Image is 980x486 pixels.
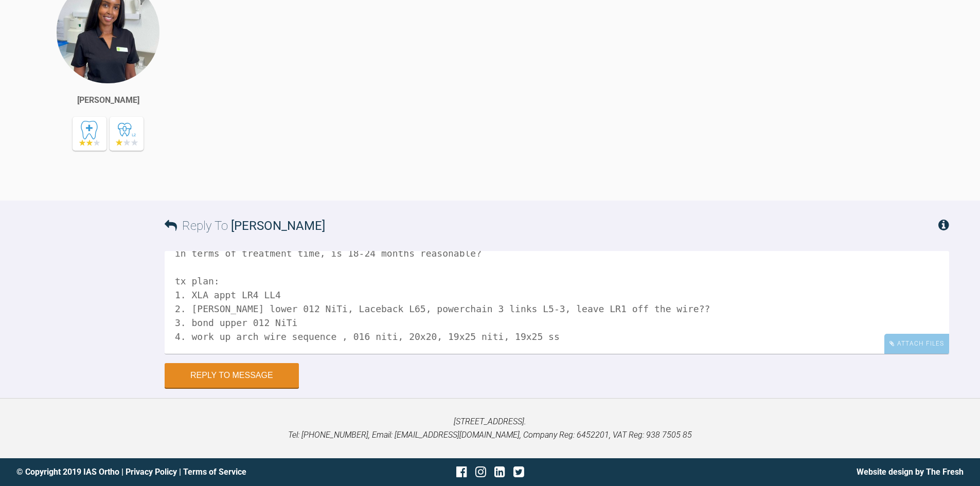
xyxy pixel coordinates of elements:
[16,465,332,479] div: © Copyright 2019 IAS Ortho | |
[183,467,246,477] a: Terms of Service
[884,334,949,354] div: Attach Files
[165,363,299,388] button: Reply to Message
[16,415,964,441] p: [STREET_ADDRESS]. Tel: [PHONE_NUMBER], Email: [EMAIL_ADDRESS][DOMAIN_NAME], Company Reg: 6452201,...
[165,216,325,236] h3: Reply To
[857,467,964,477] a: Website design by The Fresh
[165,251,949,354] textarea: Ive had a discussion with patient [DATE], given the option of LR4 LL4 xla or LR1 xla , pt wishes ...
[126,467,177,477] a: Privacy Policy
[77,94,139,107] div: [PERSON_NAME]
[231,219,325,233] span: [PERSON_NAME]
